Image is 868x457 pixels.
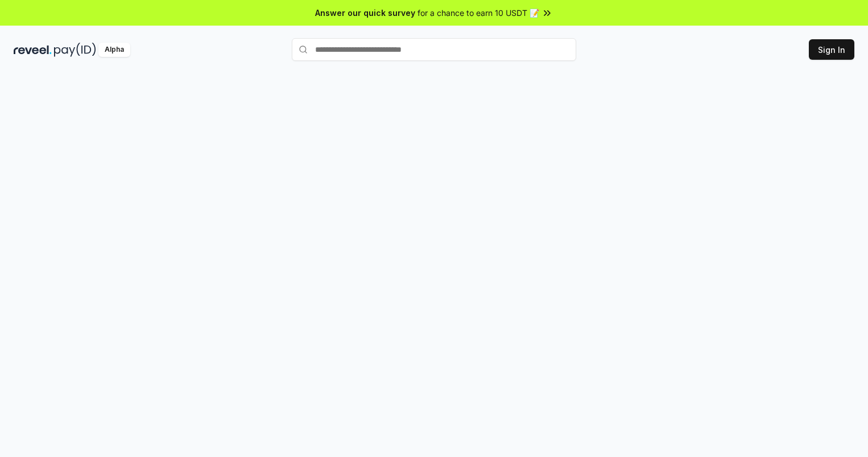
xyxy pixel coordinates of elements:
button: Sign In [809,39,854,60]
span: Answer our quick survey [315,7,415,19]
div: Alpha [98,43,130,57]
img: reveel_dark [14,43,52,57]
span: for a chance to earn 10 USDT 📝 [418,7,539,19]
img: pay_id [54,43,96,57]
